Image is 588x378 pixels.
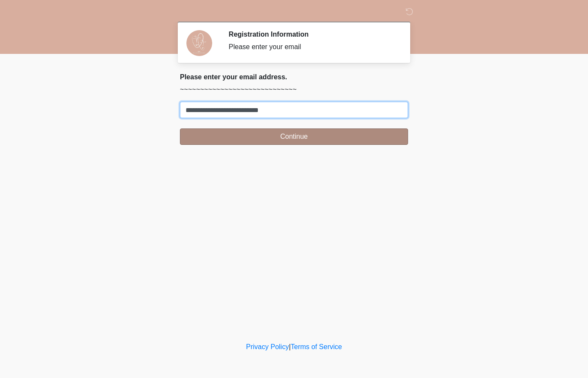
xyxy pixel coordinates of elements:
h2: Please enter your email address. [180,73,408,81]
button: Continue [180,128,408,145]
div: Please enter your email [229,42,395,52]
a: Terms of Service [291,343,342,350]
a: | [289,343,291,350]
a: Privacy Policy [246,343,289,350]
img: Agent Avatar [186,30,212,56]
img: DM Studio Logo [171,6,183,17]
h2: Registration Information [229,30,395,38]
p: ~~~~~~~~~~~~~~~~~~~~~~~~~~~~~ [180,84,408,95]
